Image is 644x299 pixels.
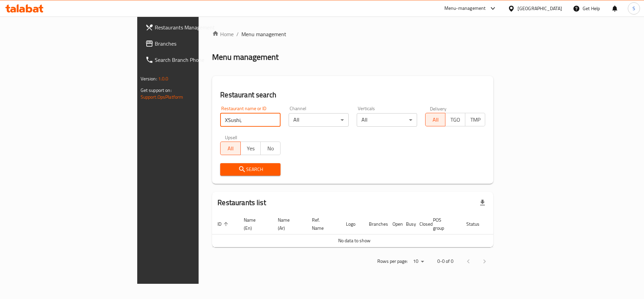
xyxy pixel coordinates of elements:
nav: breadcrumb [212,30,493,38]
th: Open [387,214,401,234]
span: No data to show [338,236,371,245]
div: All [289,113,349,127]
div: Export file [474,195,491,211]
a: Search Branch Phone [140,52,245,68]
span: Menu management [241,30,286,38]
span: 1.0.0 [158,74,169,83]
span: POS group [433,216,453,232]
div: [GEOGRAPHIC_DATA] [518,5,562,12]
a: Branches [140,35,245,52]
span: Version: [141,74,157,83]
button: TMP [465,113,485,126]
button: No [260,142,281,155]
a: Support.OpsPlatform [141,93,183,101]
button: All [220,142,240,155]
button: Search [220,163,281,176]
span: Search [226,165,275,174]
h2: Restaurant search [220,90,485,100]
button: TGO [445,113,465,126]
table: enhanced table [212,214,520,247]
span: Restaurants Management [155,23,239,31]
a: Restaurants Management [140,19,245,35]
span: Name (Ar) [278,216,298,232]
span: Status [466,220,488,228]
th: Closed [414,214,428,234]
span: Search Branch Phone [155,56,239,64]
div: Menu-management [444,4,486,13]
span: TMP [468,115,482,125]
th: Busy [401,214,414,234]
label: Upsell [225,135,237,140]
p: 0-0 of 0 [437,257,453,266]
p: Rows per page: [377,257,408,266]
div: All [357,113,417,127]
h2: Restaurants list [217,198,266,208]
h2: Menu management [212,52,279,63]
span: Branches [155,40,239,48]
button: Yes [240,142,261,155]
span: All [428,115,443,125]
span: All [223,144,238,153]
span: Ref. Name [312,216,332,232]
label: Delivery [430,106,447,111]
span: No [263,144,278,153]
span: TGO [448,115,463,125]
span: Yes [243,144,258,153]
th: Branches [363,214,387,234]
span: Name (En) [244,216,264,232]
span: S [633,5,635,12]
input: Search for restaurant name or ID.. [220,113,281,127]
div: Rows per page: [410,256,427,267]
span: ID [217,220,230,228]
button: All [425,113,445,126]
span: Get support on: [141,86,172,95]
th: Logo [341,214,363,234]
